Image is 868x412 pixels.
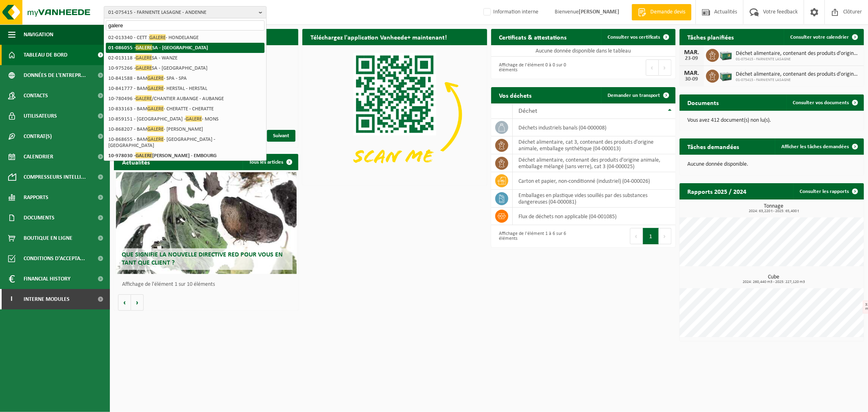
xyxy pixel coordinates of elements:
[684,209,864,213] span: 2024: 63,220 t - 2025: 65,400 t
[147,75,164,81] span: GALERE
[495,59,579,77] div: Affichage de l'élément 0 à 0 sur 0 éléments
[302,45,487,184] img: Download de VHEPlus App
[106,33,265,43] li: 02-013340 - CETT : - HONDELANGE
[116,172,297,274] a: Que signifie la nouvelle directive RED pour vous en tant que client ?
[513,119,676,136] td: déchets industriels banals (04-000008)
[108,152,216,158] strong: 10-978030 - [PERSON_NAME] - EMBOURG
[781,144,849,149] span: Afficher les tâches demandées
[118,294,131,311] button: Vorige
[24,24,53,45] span: Navigation
[719,48,733,61] img: PB-LB-0680-HPE-GN-01
[579,9,619,15] strong: [PERSON_NAME]
[108,44,208,50] strong: 01-086055 - SA - [GEOGRAPHIC_DATA]
[136,152,152,158] span: GALERE
[106,53,265,63] li: 02-013118 - SA - WANZE
[736,57,860,62] span: 01-075415 - FARNIENTE LASAGNE
[608,93,660,98] span: Demander un transport
[108,7,256,19] span: 01-075415 - FARNIENTE LASAGNE - ANDENNE
[147,136,164,142] span: GALERE
[736,71,860,78] span: Déchet alimentaire, contenant des produits d'origine animale, emballage mélangé ...
[659,59,671,76] button: Next
[513,190,676,208] td: emballages en plastique vides souillés par des substances dangereuses (04-000081)
[688,162,856,167] p: Aucune donnée disponible.
[491,45,676,57] td: Aucune donnée disponible dans le tableau
[24,126,52,147] span: Contrat(s)
[24,85,48,106] span: Contacts
[243,154,297,170] a: Tous les articles
[790,35,849,40] span: Consulter votre calendrier
[680,29,742,45] h2: Tâches planifiées
[684,204,864,213] h3: Tonnage
[136,95,152,101] span: GALERE
[147,126,164,132] span: GALERE
[106,104,265,114] li: 10-833163 - BAM - CHERATTE - CHERATTE
[684,70,700,77] div: MAR.
[131,294,144,311] button: Volgende
[632,4,691,20] a: Demande devis
[630,228,643,244] button: Previous
[793,183,863,199] a: Consulter les rapports
[608,35,660,40] span: Consulter vos certificats
[646,59,659,76] button: Previous
[495,227,579,245] div: Affichage de l'élément 1 à 6 sur 6 éléments
[24,187,48,208] span: Rapports
[106,73,265,83] li: 10-841588 - BAM - SPA - SPA
[267,130,295,142] span: Suivant
[24,147,53,167] span: Calendrier
[684,56,700,61] div: 23-09
[684,77,700,82] div: 30-09
[736,50,860,57] span: Déchet alimentaire, contenant des produits d'origine animale, emballage mélangé ...
[648,8,687,16] span: Demande devis
[24,208,55,228] span: Documents
[147,105,164,112] span: GALERE
[136,44,152,50] span: GALERE
[106,124,265,134] li: 10-868207 - BAM - [PERSON_NAME]
[106,63,265,73] li: 10-975266 - SA - [GEOGRAPHIC_DATA]
[786,94,863,111] a: Consulter vos documents
[149,34,166,40] span: GALERE
[513,172,676,190] td: carton et papier, non-conditionné (industriel) (04-000026)
[482,6,538,18] label: Information interne
[122,252,283,266] span: Que signifie la nouvelle directive RED pour vous en tant que client ?
[24,228,72,248] span: Boutique en ligne
[491,87,540,103] h2: Vos déchets
[513,208,676,225] td: flux de déchets non applicable (04-001085)
[601,29,675,45] a: Consulter vos certificats
[24,269,70,289] span: Financial History
[122,282,294,287] p: Affichage de l'élément 1 sur 10 éléments
[659,228,671,244] button: Next
[719,68,733,82] img: PB-LB-0680-HPE-GN-01
[684,274,864,284] h3: Cube
[106,83,265,94] li: 10-841777 - BAM - HERSTAL - HERSTAL
[136,55,152,61] span: GALERE
[680,94,727,110] h2: Documents
[784,29,863,45] a: Consulter votre calendrier
[684,49,700,56] div: MAR.
[186,116,202,122] span: GALERE
[684,280,864,284] span: 2024: 260,440 m3 - 2025: 227,120 m3
[24,45,68,65] span: Tableau de bord
[106,94,265,104] li: 10-780496 - /CHANTIER AUBANGE - AUBANGE
[136,65,152,71] span: GALERE
[114,154,158,170] h2: Actualités
[106,114,265,124] li: 10-859151 - [GEOGRAPHIC_DATA] - - MONS
[736,78,860,83] span: 01-075415 - FARNIENTE LASAGNE
[24,248,85,269] span: Conditions d'accepta...
[775,138,863,155] a: Afficher les tâches demandées
[302,29,455,45] h2: Téléchargez l'application Vanheede+ maintenant!
[24,106,57,126] span: Utilisateurs
[601,87,675,103] a: Demander un transport
[104,6,267,18] button: 01-075415 - FARNIENTE LASAGNE - ANDENNE
[688,118,856,123] p: Vous avez 412 document(s) non lu(s).
[106,20,265,31] input: Chercher des succursales liées
[519,108,538,114] span: Déchet
[24,65,86,85] span: Données de l'entrepr...
[106,134,265,151] li: 10-868655 - BAM - [GEOGRAPHIC_DATA] - [GEOGRAPHIC_DATA]
[513,154,676,172] td: déchet alimentaire, contenant des produits d'origine animale, emballage mélangé (sans verre), cat...
[680,183,755,199] h2: Rapports 2025 / 2024
[643,228,659,244] button: 1
[8,289,15,309] span: I
[680,138,748,154] h2: Tâches demandées
[793,100,849,105] span: Consulter vos documents
[24,167,86,187] span: Compresseurs intelli...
